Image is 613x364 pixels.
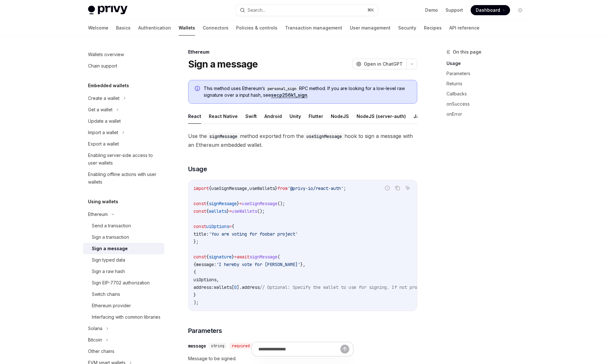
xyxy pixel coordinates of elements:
a: secp256k1_sign [271,92,307,98]
span: { [194,269,196,275]
svg: Info [195,86,201,92]
a: Switch chains [83,289,164,300]
span: '@privy-io/react-auth' [288,185,344,191]
span: useWallets [249,185,275,191]
span: ( [277,254,280,260]
a: Authentication [138,20,171,36]
span: title: [194,231,209,237]
span: Open in ChatGPT [364,61,403,67]
span: const [194,224,206,229]
button: Ask AI [404,184,412,192]
div: Import a wallet [88,129,118,136]
button: NodeJS (server-auth) [357,109,406,124]
a: Other chains [83,346,164,357]
div: Create a wallet [88,94,119,102]
a: Chain support [83,60,164,72]
span: uiOptions [194,277,216,283]
button: Android [264,109,282,124]
span: } [232,254,234,260]
div: Wallets overview [88,51,124,58]
span: { [194,262,196,267]
span: ]. [237,284,242,290]
a: Welcome [88,20,108,36]
span: Usage [188,165,207,173]
a: Export a wallet [83,138,164,150]
button: Ethereum [83,209,164,220]
span: wallets [214,284,232,290]
span: signMessage [209,201,237,206]
span: signature [209,254,232,260]
code: signMessage [207,133,240,140]
span: { [209,185,211,191]
button: Bitcoin [83,334,164,346]
span: Dashboard [476,7,500,13]
a: Security [398,20,416,36]
a: onSuccess [446,99,530,109]
span: useSignMessage [211,185,247,191]
span: } [227,208,229,214]
div: Sign a message [92,245,128,252]
div: Enabling offline actions with user wallets [88,171,160,186]
button: Java [413,109,425,124]
span: wallets [209,208,227,214]
input: Ask a question... [258,342,340,356]
span: const [194,208,206,214]
span: = [229,224,232,229]
a: Policies & controls [236,20,277,36]
div: Sign typed data [92,256,125,264]
a: onError [446,109,530,119]
span: { [206,208,209,214]
a: Parameters [446,68,530,79]
a: Enabling offline actions with user wallets [83,169,164,188]
div: Other chains [88,348,114,355]
div: Ethereum provider [92,302,131,309]
div: Switch chains [92,290,120,298]
h5: Using wallets [88,198,118,205]
a: Dashboard [471,5,510,15]
span: } [237,201,239,206]
a: Send a transaction [83,220,164,231]
a: Support [446,7,463,13]
a: User management [350,20,391,36]
span: await [237,254,249,260]
span: , [216,277,219,283]
span: { [206,254,209,260]
a: Transaction management [285,20,342,36]
img: light logo [88,6,127,15]
span: { [232,224,234,229]
span: const [194,254,206,260]
span: On this page [453,48,481,56]
a: Sign a message [83,243,164,254]
button: Copy the contents from the code block [393,184,402,192]
span: (); [257,208,265,214]
span: message: [196,262,216,267]
span: useSignMessage [242,201,277,206]
a: Enabling server-side access to user wallets [83,150,164,169]
div: Get a wallet [88,106,112,114]
span: = [239,201,242,206]
button: Solana [83,323,164,334]
div: Export a wallet [88,140,119,148]
button: Import a wallet [83,127,164,138]
span: import [194,185,209,191]
div: Sign EIP-7702 authorization [92,279,150,287]
span: , [247,185,249,191]
button: Search...⌘K [235,4,378,16]
span: 'I hereby vote for [PERSON_NAME]' [216,262,300,267]
button: Unity [289,109,301,124]
span: ⌘ K [367,8,374,13]
span: { [206,201,209,206]
a: Ethereum provider [83,300,164,311]
div: Solana [88,325,102,332]
button: React [188,109,201,124]
button: Swift [245,109,257,124]
button: Flutter [309,109,323,124]
a: Recipes [424,20,442,36]
span: }, [300,262,305,267]
span: } [275,185,277,191]
div: Sign a raw hash [92,268,125,275]
span: = [229,208,232,214]
span: Use the method exported from the hook to sign a message with an Ethereum embedded wallet. [188,132,417,149]
a: Sign typed data [83,254,164,266]
a: Usage [446,58,530,68]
